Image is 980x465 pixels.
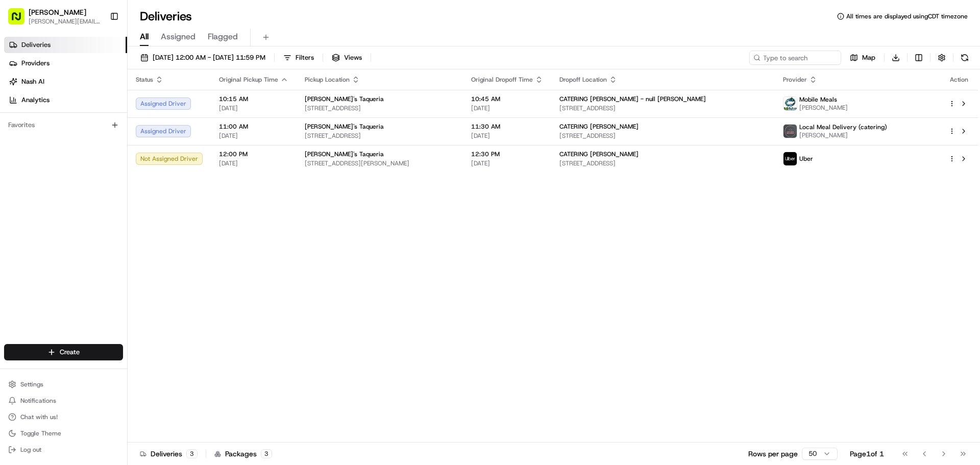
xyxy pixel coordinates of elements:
[4,74,127,90] a: Nash AI
[20,429,61,437] span: Toggle Theme
[559,159,767,167] span: [STREET_ADDRESS]
[153,53,265,62] span: [DATE] 12:00 AM - [DATE] 11:59 PM
[21,77,44,86] span: Nash AI
[60,348,80,357] span: Create
[799,95,837,104] span: Mobile Meals
[4,426,123,440] button: Toggle Theme
[219,95,288,103] span: 10:15 AM
[219,123,288,131] span: 11:00 AM
[305,123,384,131] span: [PERSON_NAME]'s Taqueria
[748,449,798,459] p: Rows per page
[4,377,123,391] button: Settings
[799,123,887,131] span: Local Meal Delivery (catering)
[20,413,58,421] span: Chat with us!
[21,59,50,68] span: Providers
[219,76,278,84] span: Original Pickup Time
[261,449,272,458] div: 3
[140,8,192,25] h1: Deliveries
[471,104,543,112] span: [DATE]
[4,37,127,53] a: Deliveries
[783,97,797,110] img: MM.png
[305,76,350,84] span: Pickup Location
[296,53,314,62] span: Filters
[799,131,887,139] span: [PERSON_NAME]
[846,12,968,20] span: All times are displayed using CDT timezone
[21,95,50,105] span: Analytics
[471,95,543,103] span: 10:45 AM
[21,40,51,50] span: Deliveries
[4,92,127,108] a: Analytics
[20,397,56,405] span: Notifications
[219,159,288,167] span: [DATE]
[749,51,841,65] input: Type to search
[140,31,149,43] span: All
[4,344,123,360] button: Create
[850,449,884,459] div: Page 1 of 1
[471,132,543,140] span: [DATE]
[4,443,123,457] button: Log out
[140,449,198,459] div: Deliveries
[4,4,106,29] button: [PERSON_NAME][PERSON_NAME][EMAIL_ADDRESS][DOMAIN_NAME]
[559,95,706,103] span: CATERING [PERSON_NAME] - null [PERSON_NAME]
[948,76,970,84] div: Action
[208,31,238,43] span: Flagged
[29,17,102,26] button: [PERSON_NAME][EMAIL_ADDRESS][DOMAIN_NAME]
[161,31,195,43] span: Assigned
[219,150,288,158] span: 12:00 PM
[305,132,455,140] span: [STREET_ADDRESS]
[4,55,127,71] a: Providers
[29,7,86,17] button: [PERSON_NAME]
[219,132,288,140] span: [DATE]
[783,76,807,84] span: Provider
[136,51,270,65] button: [DATE] 12:00 AM - [DATE] 11:59 PM
[471,123,543,131] span: 11:30 AM
[559,150,639,158] span: CATERING [PERSON_NAME]
[783,125,797,138] img: lmd_logo.png
[305,104,455,112] span: [STREET_ADDRESS]
[799,155,813,163] span: Uber
[559,104,767,112] span: [STREET_ADDRESS]
[20,380,43,388] span: Settings
[862,53,875,62] span: Map
[186,449,198,458] div: 3
[4,410,123,424] button: Chat with us!
[958,51,972,65] button: Refresh
[559,76,607,84] span: Dropoff Location
[559,132,767,140] span: [STREET_ADDRESS]
[305,150,384,158] span: [PERSON_NAME]'s Taqueria
[471,159,543,167] span: [DATE]
[559,123,639,131] span: CATERING [PERSON_NAME]
[4,394,123,408] button: Notifications
[214,449,272,459] div: Packages
[279,51,318,65] button: Filters
[799,104,848,112] span: [PERSON_NAME]
[20,446,41,454] span: Log out
[305,95,384,103] span: [PERSON_NAME]'s Taqueria
[471,150,543,158] span: 12:30 PM
[219,104,288,112] span: [DATE]
[4,117,123,133] div: Favorites
[471,76,533,84] span: Original Dropoff Time
[136,76,153,84] span: Status
[845,51,880,65] button: Map
[305,159,455,167] span: [STREET_ADDRESS][PERSON_NAME]
[327,51,366,65] button: Views
[783,152,797,165] img: uber-new-logo.jpeg
[344,53,362,62] span: Views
